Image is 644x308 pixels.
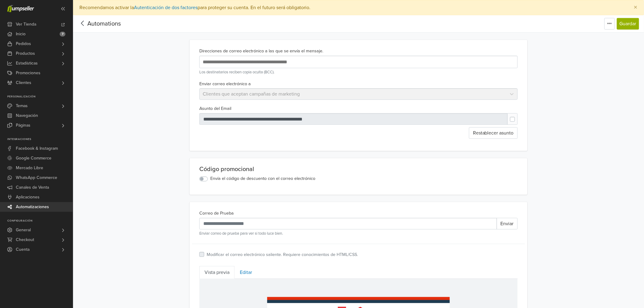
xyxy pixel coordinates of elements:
[134,5,198,11] a: Autenticación de dos factores
[84,251,235,285] b: Dremel es una herramienta versátil y confiable, y junto a su gran gama de accesorios esta hecha p...
[7,138,73,141] p: Integraciones
[16,173,57,183] span: WhatsApp Commerce
[16,245,30,254] span: Cuenta
[84,182,235,207] b: Es por eso que en esta ocasión queremos destacar los productos tanto en herramientas como accesorios
[16,68,40,78] span: Promociones
[124,191,220,198] span: Dremel, y descuentos exclusivos
[16,101,28,111] span: Temas
[7,95,73,99] p: Personalización
[16,58,38,68] span: Estadísticas
[199,69,518,75] small: Los destinatarios reciben copia oculta (BCC).
[199,218,497,229] input: Recipient's username
[235,266,257,279] a: Editar
[16,39,31,49] span: Pedidos
[199,266,235,279] a: Vista previa
[16,111,38,121] span: Navegación
[469,127,518,139] button: Restablecer asunto
[16,49,35,58] span: Productos
[199,48,323,54] label: Direcciones de correo electrónico a las que se envía el mensaje.
[107,226,212,236] b: ¿Por que elegir Dremel?
[16,78,31,88] span: Clientes
[7,219,73,223] p: Configuración
[16,163,43,173] span: Mercado Libre
[87,20,121,27] span: Automations
[634,3,638,12] span: ×
[199,81,251,87] label: Enviar correo electrónico a
[16,225,31,235] span: General
[16,144,58,153] span: Facebook & Instagram
[628,0,644,15] button: Close
[207,251,358,258] label: Modificar el correo electrónico saliente. Requiere conocimientos de HTML/CSS.
[16,121,30,130] span: Páginas
[16,153,51,163] span: Google Commerce
[199,210,234,217] label: Correo de Prueba
[199,166,518,173] div: Código promocional
[60,32,65,37] span: 7
[210,175,315,182] label: Envía el código de descuento con el correo electrónico
[16,202,49,212] span: Automatizaciones
[82,76,236,105] h1: ¿Conoces a Dremel y Gyokucho?
[199,105,231,112] label: Asunto del Email
[199,231,518,236] small: Enviar correo de prueba para ver si todo luce bien.
[68,18,250,70] img: image-e6fdc37a-1ede-4e76-a19a-90e8c7c0f8d7.png
[16,19,36,29] span: Ver Tienda
[16,192,40,202] span: Aplicaciones
[82,120,236,169] h2: Este mes en la contamos con descuentos en grandes marcas, las cuales sanan a nuestro niño interio...
[94,121,214,139] span: juguetería de los grandes
[16,29,26,39] span: Inicio
[16,183,49,192] span: Canales de Venta
[16,235,34,245] span: Checkout
[617,18,639,30] button: Guardar
[497,218,518,229] button: Enviar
